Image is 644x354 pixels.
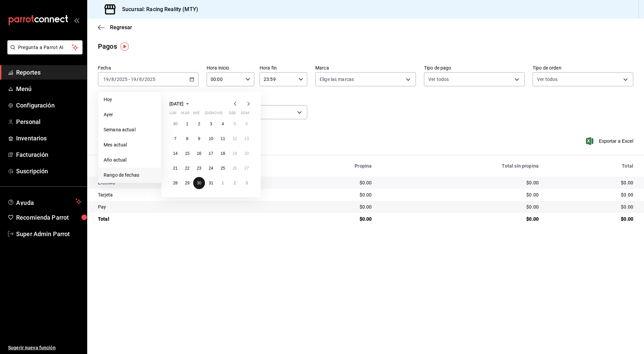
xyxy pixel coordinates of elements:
span: [DATE] [169,101,183,106]
abbr: 18 de julio de 2025 [221,151,225,156]
abbr: sábado [229,111,236,118]
button: 10 de julio de 2025 [205,133,217,145]
abbr: 12 de julio de 2025 [232,136,237,141]
button: Exportar a Excel [587,137,633,145]
button: 15 de julio de 2025 [181,147,193,160]
abbr: 17 de julio de 2025 [209,151,213,156]
abbr: 30 de julio de 2025 [197,181,201,185]
input: -- [103,77,109,82]
abbr: 6 de julio de 2025 [246,122,248,126]
div: Tarjeta [98,191,274,198]
abbr: 14 de julio de 2025 [173,151,177,156]
button: Tooltip marker [120,42,129,51]
abbr: domingo [241,111,249,118]
div: Total [549,163,633,169]
label: Marca [315,65,416,70]
div: $0.00 [549,216,633,222]
abbr: 28 de julio de 2025 [173,181,177,185]
div: $0.00 [549,191,633,198]
span: / [142,77,144,82]
abbr: 22 de julio de 2025 [185,166,189,171]
div: $0.00 [284,216,372,222]
span: Ayer [104,111,156,118]
button: 31 de julio de 2025 [205,177,217,189]
button: 13 de julio de 2025 [241,133,253,145]
span: Ver todos [537,76,557,83]
abbr: 26 de julio de 2025 [232,166,237,171]
button: 4 de julio de 2025 [217,118,229,130]
abbr: martes [181,111,189,118]
span: Regresar [110,24,132,31]
button: 8 de julio de 2025 [181,133,193,145]
span: Configuración [16,101,82,110]
span: Semana actual [104,126,156,133]
button: 18 de julio de 2025 [217,147,229,160]
abbr: miércoles [193,111,200,118]
button: 30 de junio de 2025 [169,118,181,130]
abbr: 10 de julio de 2025 [209,136,213,141]
span: / [114,77,116,82]
button: 28 de julio de 2025 [169,177,181,189]
abbr: 5 de julio de 2025 [233,122,236,126]
abbr: 27 de julio de 2025 [245,166,249,171]
button: 2 de agosto de 2025 [229,177,240,189]
abbr: lunes [169,111,176,118]
span: Mes actual [104,141,156,148]
div: $0.00 [549,179,633,186]
button: 3 de agosto de 2025 [241,177,253,189]
button: 30 de julio de 2025 [193,177,205,189]
button: 2 de julio de 2025 [193,118,205,130]
button: 16 de julio de 2025 [193,147,205,160]
button: 29 de julio de 2025 [181,177,193,189]
button: 25 de julio de 2025 [217,162,229,174]
abbr: 23 de julio de 2025 [197,166,201,171]
abbr: 24 de julio de 2025 [209,166,213,171]
label: Fecha [98,65,199,70]
abbr: 25 de julio de 2025 [221,166,225,171]
button: 9 de julio de 2025 [193,133,205,145]
button: 1 de agosto de 2025 [217,177,229,189]
label: Hora inicio [207,65,254,70]
span: Recomienda Parrot [16,213,82,222]
span: Año actual [104,157,156,164]
button: 5 de julio de 2025 [229,118,240,130]
abbr: 11 de julio de 2025 [221,136,225,141]
abbr: 9 de julio de 2025 [198,136,200,141]
button: 12 de julio de 2025 [229,133,240,145]
span: Elige las marcas [320,76,354,83]
button: 24 de julio de 2025 [205,162,217,174]
abbr: 1 de julio de 2025 [186,122,189,126]
button: 27 de julio de 2025 [241,162,253,174]
span: - [128,77,130,82]
button: 19 de julio de 2025 [229,147,240,160]
button: 7 de julio de 2025 [169,133,181,145]
button: 6 de julio de 2025 [241,118,253,130]
abbr: viernes [217,111,222,118]
button: [DATE] [169,100,192,108]
span: Super Admin Parrot [16,229,82,238]
abbr: 3 de julio de 2025 [210,122,212,126]
abbr: 8 de julio de 2025 [186,136,189,141]
button: 1 de julio de 2025 [181,118,193,130]
abbr: 20 de julio de 2025 [245,151,249,156]
button: 17 de julio de 2025 [205,147,217,160]
div: Pay [98,204,274,210]
div: $0.00 [549,204,633,210]
div: $0.00 [382,216,539,222]
abbr: 19 de julio de 2025 [232,151,237,156]
abbr: jueves [205,111,245,118]
button: 21 de julio de 2025 [169,162,181,174]
h3: Sucursal: Racing Reality (MTY) [117,5,198,13]
span: Inventarios [16,134,82,143]
input: -- [111,77,114,82]
div: $0.00 [382,204,539,210]
button: open_drawer_menu [74,17,79,23]
button: 20 de julio de 2025 [241,147,253,160]
abbr: 31 de julio de 2025 [209,181,213,185]
span: Rango de fechas [104,172,156,179]
input: -- [139,77,142,82]
span: Suscripción [16,167,82,176]
span: Pregunta a Parrot AI [18,44,72,51]
button: 22 de julio de 2025 [181,162,193,174]
abbr: 2 de julio de 2025 [198,122,200,126]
